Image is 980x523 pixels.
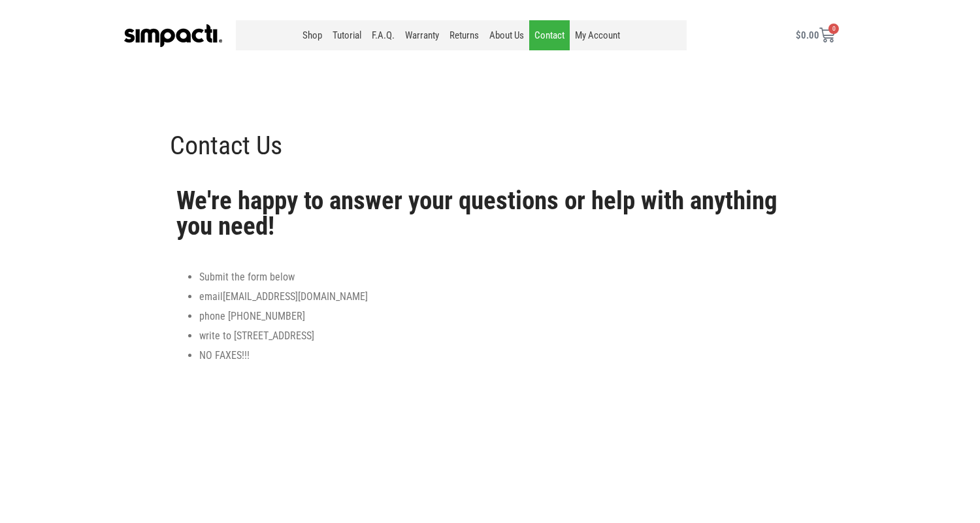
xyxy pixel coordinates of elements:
[327,20,367,50] a: Tutorial
[796,29,819,41] bdi: 0.00
[780,20,851,51] a: $0.00 0
[199,290,368,303] span: email [EMAIL_ADDRESS][DOMAIN_NAME]
[199,328,804,344] li: write to [STREET_ADDRESS]
[199,309,804,324] li: phone [PHONE_NUMBER]
[199,348,804,363] li: NO FAXES!!!
[400,20,444,50] a: Warranty
[796,29,801,41] span: $
[367,20,400,50] a: F.A.Q.
[199,269,804,285] li: Submit the form below
[570,20,625,50] a: My Account
[176,188,804,239] h2: We're happy to answer your questions or help with anything you need!
[170,129,810,162] h1: Contact Us
[828,24,839,34] span: 0
[484,20,529,50] a: About Us
[529,20,570,50] a: Contact
[444,20,484,50] a: Returns
[297,20,327,50] a: Shop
